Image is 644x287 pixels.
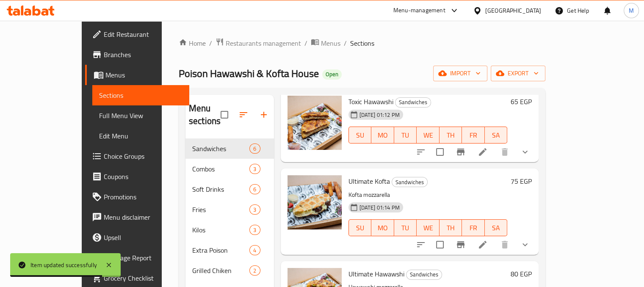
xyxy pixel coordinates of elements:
span: WE [420,129,436,141]
span: TU [398,129,414,141]
button: delete [495,142,515,162]
span: 6 [250,145,260,153]
span: 6 [250,185,260,193]
button: MO [371,127,394,143]
button: SA [485,127,508,143]
span: Grocery Checklist [104,273,182,283]
span: export [498,68,539,79]
a: Full Menu View [92,105,189,126]
span: Sections [350,38,374,48]
div: [GEOGRAPHIC_DATA] [485,6,541,15]
span: MO [375,129,391,141]
li: / [304,38,307,48]
a: Edit Restaurant [85,24,189,44]
button: show more [515,235,535,255]
span: Branches [104,50,182,60]
span: Select to update [431,143,449,161]
h6: 80 EGP [511,268,532,280]
div: Kilos3 [185,220,274,240]
li: / [344,38,347,48]
span: Edit Menu [99,131,182,141]
span: FR [465,222,481,234]
button: FR [462,219,485,236]
button: Add section [254,105,274,125]
button: WE [417,127,439,143]
div: items [249,204,260,215]
span: SA [488,129,504,141]
p: Kofta mozzarella [348,190,508,200]
div: items [249,143,260,154]
button: SU [348,127,371,143]
span: Extra Poison [192,245,249,255]
a: Edit Menu [92,126,189,146]
span: Sections [99,90,182,100]
span: MO [375,222,391,234]
span: Select all sections [216,106,233,124]
span: Upsell [104,232,182,243]
span: Edit Restaurant [104,29,182,39]
span: Menus [321,38,340,48]
nav: breadcrumb [179,38,545,49]
button: FR [462,127,485,143]
span: Sandwiches [392,177,427,187]
span: FR [465,129,481,141]
button: MO [371,219,394,236]
button: SU [348,219,371,236]
div: Sandwiches [406,270,442,280]
span: WE [420,222,436,234]
span: SU [352,129,368,141]
svg: Show Choices [520,147,530,157]
img: Toxic Hawawshi [287,96,342,150]
a: Menus [85,65,189,85]
span: Choice Groups [104,151,182,161]
span: M [629,6,634,15]
span: [DATE] 01:14 PM [356,204,403,212]
button: show more [515,142,535,162]
span: Ultimate Hawawshi [348,268,404,280]
div: items [249,164,260,174]
span: TH [443,222,459,234]
a: Upsell [85,227,189,248]
h6: 65 EGP [511,96,532,108]
span: Fries [192,204,249,215]
span: 4 [250,246,260,254]
div: Grilled Chiken2 [185,260,274,281]
div: Item updated successfully [30,260,97,270]
div: items [249,245,260,255]
span: Combos [192,164,249,174]
h6: 75 EGP [511,175,532,187]
a: Choice Groups [85,146,189,166]
button: delete [495,235,515,255]
span: Sort sections [233,105,254,125]
a: Menus [311,38,340,49]
span: Ultimate Kofta [348,175,390,188]
span: Promotions [104,192,182,202]
h2: Menu sections [189,102,221,127]
div: items [249,225,260,235]
div: Fries3 [185,199,274,220]
button: import [433,66,487,81]
div: Soft Drinks [192,184,249,194]
nav: Menu sections [185,135,274,284]
button: TH [439,127,462,143]
div: items [249,265,260,276]
span: Full Menu View [99,110,182,121]
a: Coupons [85,166,189,187]
button: TU [394,127,417,143]
span: Menu disclaimer [104,212,182,222]
span: Select to update [431,236,449,254]
span: Menus [105,70,182,80]
a: Restaurants management [216,38,301,49]
span: Sandwiches [192,143,249,154]
div: Sandwiches [395,97,431,108]
button: SA [485,219,508,236]
div: Grilled Chiken [192,265,249,276]
div: Sandwiches [392,177,428,187]
button: TH [439,219,462,236]
span: Kilos [192,225,249,235]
